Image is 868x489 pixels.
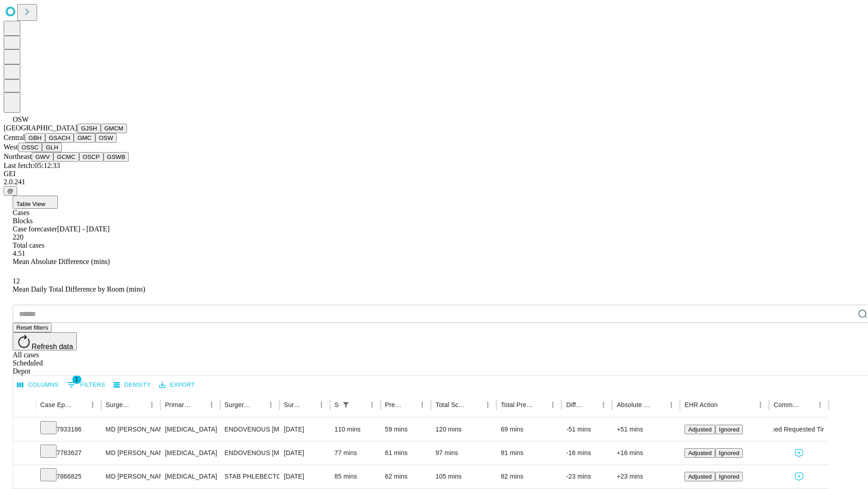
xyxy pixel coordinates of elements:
[13,241,44,249] span: Total cases
[72,375,81,384] span: 1
[13,249,25,257] span: 4.51
[57,225,109,233] span: [DATE] - [DATE]
[435,418,492,441] div: 120 mins
[65,378,108,392] button: Show filters
[95,133,117,143] button: OSW
[13,115,29,123] span: OSW
[353,398,366,411] button: Sort
[547,398,559,411] button: Menu
[767,418,830,441] span: Used Requested Time
[106,465,156,488] div: MD [PERSON_NAME] [PERSON_NAME] Md
[13,196,58,209] button: Table View
[42,143,61,152] button: GLH
[18,143,42,152] button: OSSC
[4,186,17,196] button: @
[315,398,328,411] button: Menu
[101,124,127,133] button: GMCM
[501,418,557,441] div: 69 mins
[719,426,739,433] span: Ignored
[13,233,24,241] span: 220
[501,441,557,465] div: 81 mins
[385,465,427,488] div: 62 mins
[665,398,678,411] button: Menu
[13,285,145,293] span: Mean Daily Total Difference by Room (mins)
[617,441,675,465] div: +16 mins
[566,465,608,488] div: -23 mins
[617,465,675,488] div: +23 mins
[481,398,494,411] button: Menu
[106,441,156,465] div: MD [PERSON_NAME] [PERSON_NAME] Md
[403,398,416,411] button: Sort
[585,398,597,411] button: Sort
[435,465,492,488] div: 105 mins
[335,441,376,465] div: 77 mins
[4,170,864,178] div: GEI
[435,401,468,408] div: Total Scheduled Duration
[719,473,739,480] span: Ignored
[77,124,101,133] button: GJSH
[165,441,215,465] div: [MEDICAL_DATA]
[4,178,864,186] div: 2.0.241
[335,465,376,488] div: 85 mins
[385,441,427,465] div: 61 mins
[416,398,429,411] button: Menu
[74,133,95,143] button: GMC
[284,418,325,441] div: [DATE]
[7,187,14,194] span: @
[715,448,743,458] button: Ignored
[566,418,608,441] div: -51 mins
[617,401,651,408] div: Absolute Difference
[225,441,275,465] div: ENDOVENOUS [MEDICAL_DATA] THERAPY FIRST VEIN
[335,418,376,441] div: 110 mins
[111,378,153,392] button: Density
[566,401,584,408] div: Difference
[302,398,315,411] button: Sort
[165,465,215,488] div: [MEDICAL_DATA]
[814,398,826,411] button: Menu
[252,398,264,411] button: Sort
[4,134,25,141] span: Central
[13,332,77,350] button: Refresh data
[566,441,608,465] div: -16 mins
[284,465,325,488] div: [DATE]
[715,425,743,434] button: Ignored
[193,398,205,411] button: Sort
[684,425,715,434] button: Adjusted
[16,324,48,331] span: Reset filters
[688,473,712,480] span: Adjusted
[4,124,77,132] span: [GEOGRAPHIC_DATA]
[74,398,86,411] button: Sort
[385,418,427,441] div: 59 mins
[340,398,352,411] button: Show filters
[18,469,31,485] button: Expand
[225,401,251,408] div: Surgery Name
[32,343,73,350] span: Refresh data
[225,418,275,441] div: ENDOVENOUS [MEDICAL_DATA] THERAPY FIRST VEIN
[146,398,158,411] button: Menu
[104,152,129,162] button: GSWB
[32,152,53,162] button: GWV
[45,133,74,143] button: GSACH
[15,378,61,392] button: Select columns
[106,418,156,441] div: MD [PERSON_NAME] [PERSON_NAME] Md
[40,401,73,408] div: Case Epic Id
[684,401,717,408] div: EHR Action
[13,225,57,233] span: Case forecaster
[16,201,45,207] span: Table View
[4,153,32,160] span: Northeast
[165,418,215,441] div: [MEDICAL_DATA]
[501,465,557,488] div: 82 mins
[13,258,110,265] span: Mean Absolute Difference (mins)
[754,398,767,411] button: Menu
[25,133,45,143] button: GBH
[4,162,60,169] span: Last fetch: 05:12:33
[715,472,743,481] button: Ignored
[435,441,492,465] div: 97 mins
[385,401,403,408] div: Predicted In Room Duration
[79,152,104,162] button: OSCP
[617,418,675,441] div: +51 mins
[719,450,739,456] span: Ignored
[18,446,31,461] button: Expand
[40,441,97,465] div: 7783627
[53,152,79,162] button: GCMC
